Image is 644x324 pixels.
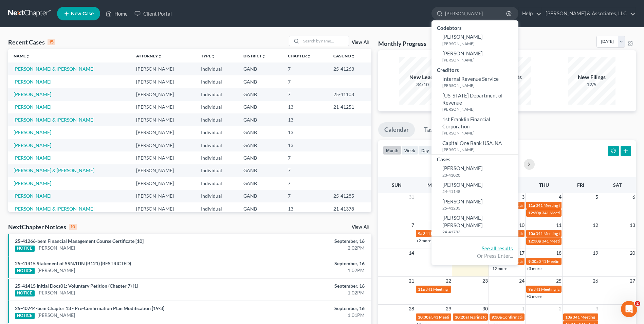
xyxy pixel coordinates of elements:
span: Hearing for [PERSON_NAME] [468,314,521,320]
td: [PERSON_NAME] [131,190,196,202]
div: Codebtors [431,23,518,32]
span: 3 [595,305,599,313]
span: Fri [577,182,584,188]
a: [PERSON_NAME] & [PERSON_NAME] [14,66,94,72]
td: GANB [238,75,282,88]
span: 28 [408,305,415,313]
small: [PERSON_NAME] [442,130,517,136]
span: 5 [595,193,599,201]
td: [PERSON_NAME] [131,101,196,113]
a: Tasks [418,122,445,137]
span: [PERSON_NAME] [PERSON_NAME] [442,215,483,228]
td: [PERSON_NAME] [131,75,196,88]
span: 2 [558,305,562,313]
td: Individual [196,126,238,139]
a: [PERSON_NAME] & Associates, LLC [542,7,636,20]
a: Calendar [378,122,415,137]
td: GANB [238,164,282,177]
span: [US_STATE] Department of Revenue [442,92,503,106]
div: September, 16 [253,238,365,245]
td: [PERSON_NAME] [131,88,196,101]
button: day [418,146,432,155]
td: 13 [282,202,328,215]
td: 13 [282,101,328,113]
a: [PERSON_NAME] & [PERSON_NAME] [14,206,94,212]
span: Capital One Bank USA, NA [442,140,502,146]
i: unfold_more [307,54,311,58]
small: 24-41148 [442,188,517,194]
a: [US_STATE] Department of Revenue[PERSON_NAME] [431,90,518,114]
a: +5 more [527,294,541,299]
span: 10a [565,314,572,320]
td: 7 [282,164,328,177]
span: 10a [528,231,535,236]
button: month [383,146,401,155]
div: September, 16 [253,305,365,312]
span: 25 [555,277,562,285]
span: [PERSON_NAME] [442,50,483,56]
a: +2 more [416,238,431,243]
span: New Case [71,11,94,16]
td: 25-41108 [328,88,371,101]
td: 7 [282,190,328,202]
a: Internal Revenue Service[PERSON_NAME] [431,74,518,90]
span: 13 [629,221,636,229]
td: GANB [238,126,282,139]
span: 2 [635,301,640,306]
small: [PERSON_NAME] [442,106,517,112]
span: 341 Meeting for [PERSON_NAME] [425,287,486,292]
span: 9a [528,287,533,292]
span: Confirmation Hearing for [PERSON_NAME] & [PERSON_NAME] [502,314,616,320]
a: +12 more [490,266,507,271]
a: Client Portal [131,7,175,20]
h3: Monthly Progress [378,39,426,48]
a: Case Nounfold_more [333,53,355,58]
td: Individual [196,101,238,113]
a: 25-41415 Statement of SSN/ITIN (B121) (RESTRICTED) [15,260,131,266]
div: September, 16 [253,260,365,267]
a: [PERSON_NAME] & [PERSON_NAME] [14,167,94,173]
td: 13 [282,113,328,126]
a: [PERSON_NAME] [14,142,51,148]
td: GANB [238,177,282,190]
input: Search by name... [301,36,349,46]
td: Individual [196,202,238,215]
td: [PERSON_NAME] [131,177,196,190]
td: [PERSON_NAME] [131,164,196,177]
span: 29 [445,305,452,313]
td: [PERSON_NAME] [131,62,196,75]
a: +5 more [527,266,541,271]
i: unfold_more [211,54,215,58]
td: [PERSON_NAME] [131,139,196,151]
a: [PERSON_NAME] [37,312,75,319]
span: [PERSON_NAME] [442,182,483,188]
input: Search by name... [445,7,507,20]
a: [PERSON_NAME] [14,91,51,97]
div: Creditors [431,65,518,74]
a: [PERSON_NAME]23-41020 [431,163,518,180]
i: unfold_more [26,54,30,58]
span: 17 [518,249,525,257]
span: 23 [482,277,489,285]
td: 25-41285 [328,190,371,202]
span: 4 [558,193,562,201]
td: 7 [282,88,328,101]
div: 10 [69,224,77,230]
span: 341 Meeting for [PERSON_NAME] [533,287,594,292]
span: 19 [592,249,599,257]
td: 7 [282,62,328,75]
span: 12:30p [528,210,541,215]
td: GANB [238,139,282,151]
div: September, 16 [253,283,365,289]
td: 7 [282,177,328,190]
a: [PERSON_NAME] [37,289,75,296]
a: 25-41415 Initial Docs01: Voluntary Petition (Chapter 7) [1] [15,283,138,289]
span: 10:30a [418,314,430,320]
td: GANB [238,88,282,101]
span: 26 [592,277,599,285]
td: 13 [282,126,328,139]
div: 1:02PM [253,289,365,296]
span: Internal Revenue Service [442,76,499,82]
small: [PERSON_NAME] [442,57,517,63]
span: 22 [445,277,452,285]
